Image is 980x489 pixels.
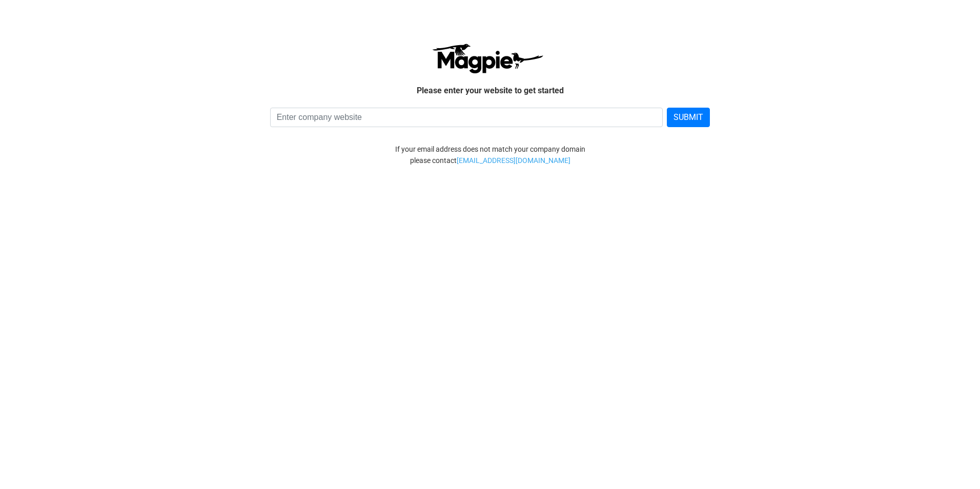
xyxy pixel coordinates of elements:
[203,84,777,97] p: Please enter your website to get started
[195,155,785,166] div: please contact
[270,108,663,127] input: Enter company website
[195,144,785,155] div: If your email address does not match your company domain
[667,108,710,127] button: SUBMIT
[430,43,545,74] img: logo-ab69f6fb50320c5b225c76a69d11143b.png
[457,155,570,166] a: [EMAIL_ADDRESS][DOMAIN_NAME]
